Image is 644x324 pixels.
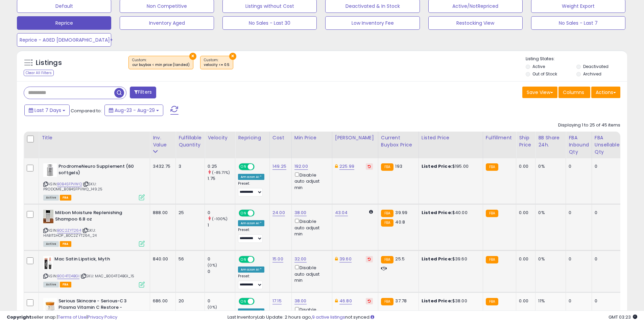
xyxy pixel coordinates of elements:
[591,87,620,98] button: Actions
[294,209,307,216] a: 38.00
[422,256,478,262] div: $39.60
[335,209,348,216] a: 43.04
[57,228,81,233] a: B0C2ZYT264
[519,256,530,262] div: 0.00
[339,256,352,262] a: 39.60
[153,210,170,216] div: 888.00
[239,257,248,262] span: ON
[422,163,478,169] div: $195.00
[422,209,452,216] b: Listed Price:
[583,64,609,69] label: Deactivated
[486,298,498,305] small: FBA
[294,217,327,237] div: Disable auto adjust min
[36,58,62,68] h5: Listings
[208,163,235,169] div: 0.25
[486,134,513,141] div: Fulfillment
[42,134,147,141] div: Title
[254,299,264,304] span: OFF
[204,57,230,68] span: Custom:
[238,181,264,196] div: Preset:
[312,314,345,320] a: 9 active listings
[43,210,145,246] div: ASIN:
[189,53,196,60] button: ×
[569,210,587,216] div: 0
[595,256,617,262] div: 0
[381,298,393,305] small: FBA
[422,298,452,304] b: Listed Price:
[178,256,199,262] div: 56
[130,87,156,98] button: Filters
[208,222,235,228] div: 1
[595,163,617,169] div: 0
[178,210,199,216] div: 25
[558,122,620,129] div: Displaying 1 to 25 of 45 items
[208,269,235,275] div: 0
[88,314,117,320] a: Privacy Policy
[43,241,59,247] span: All listings currently available for purchase on Amazon
[7,314,117,321] div: seller snap | |
[239,164,248,170] span: ON
[422,163,452,169] b: Listed Price:
[294,298,307,304] a: 38.00
[17,33,111,47] button: Reprice - AGED [DEMOGRAPHIC_DATA]+
[335,134,375,141] div: [PERSON_NAME]
[595,210,617,216] div: 0
[238,174,264,180] div: Amazon AI *
[422,210,478,216] div: $40.00
[531,16,625,30] button: No Sales - Last 7
[563,89,584,96] span: Columns
[24,70,54,76] div: Clear All Filters
[609,314,637,320] span: 2025-09-7 03:23 GMT
[153,163,170,169] div: 3432.75
[272,298,282,304] a: 17.15
[519,298,530,304] div: 0.00
[538,256,560,262] div: 0%
[569,163,587,169] div: 0
[532,71,557,77] label: Out of Stock
[60,195,71,201] span: FBA
[272,256,283,262] a: 15.00
[254,164,264,170] span: OFF
[238,134,267,141] div: Repricing
[422,298,478,304] div: $38.00
[381,134,416,148] div: Current Buybox Price
[532,64,545,69] label: Active
[229,53,236,60] button: ×
[486,210,498,217] small: FBA
[339,163,354,170] a: 225.99
[486,163,498,171] small: FBA
[58,314,87,320] a: Terms of Use
[422,134,480,141] div: Listed Price
[558,87,590,98] button: Columns
[55,210,137,224] b: Milbon Moisture Replenishing Shampoo 6.8 oz
[228,314,637,321] div: Last InventoryLab Update: 2 hours ago, not synced.
[254,257,264,262] span: OFF
[208,176,235,182] div: 1.75
[395,298,407,304] span: 37.78
[132,63,190,67] div: cur buybox < min price (landed)
[153,256,170,262] div: 840.00
[43,256,53,270] img: 31-hZkcsVFL._SL40_.jpg
[239,299,248,304] span: ON
[238,267,264,273] div: Amazon AI *
[208,298,235,304] div: 0
[595,134,620,156] div: FBA Unsellable Qty
[339,298,352,304] a: 46.80
[595,298,617,304] div: 0
[178,163,199,169] div: 3
[120,16,214,30] button: Inventory Aged
[208,262,217,268] small: (0%)
[381,210,393,217] small: FBA
[526,56,627,62] p: Listing States:
[132,57,190,68] span: Custom:
[538,210,560,216] div: 0%
[238,274,264,289] div: Preset:
[43,282,59,287] span: All listings currently available for purchase on Amazon
[395,219,405,225] span: 40.8
[115,107,155,114] span: Aug-23 - Aug-29
[254,210,264,216] span: OFF
[212,216,228,222] small: (-100%)
[381,219,393,227] small: FBA
[208,210,235,216] div: 0
[43,163,57,177] img: 31OL9u1pB1L._SL40_.jpg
